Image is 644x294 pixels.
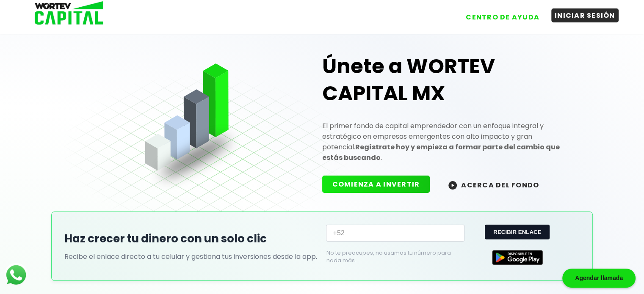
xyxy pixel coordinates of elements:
[551,8,619,22] button: INICIAR SESIÓN
[492,250,543,265] img: Google Play
[448,181,457,190] img: wortev-capital-acerca-del-fondo
[438,176,549,194] button: ACERCA DEL FONDO
[322,121,580,163] p: El primer fondo de capital emprendedor con un enfoque integral y estratégico en empresas emergent...
[64,231,318,247] h2: Haz crecer tu dinero con un solo clic
[322,176,430,193] button: COMIENZA A INVERTIR
[322,53,580,107] h1: Únete a WORTEV CAPITAL MX
[326,249,451,264] p: No te preocupes, no usamos tu número para nada más.
[543,4,619,24] a: INICIAR SESIÓN
[4,263,28,287] img: logos_whatsapp-icon.242b2217.svg
[64,251,318,262] p: Recibe el enlace directo a tu celular y gestiona tus inversiones desde la app.
[462,10,543,24] button: CENTRO DE AYUDA
[485,225,550,239] button: RECIBIR ENLACE
[322,142,560,162] strong: Regístrate hoy y empieza a formar parte del cambio que estás buscando
[322,179,439,189] a: COMIENZA A INVERTIR
[562,269,636,288] div: Agendar llamada
[454,4,543,24] a: CENTRO DE AYUDA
